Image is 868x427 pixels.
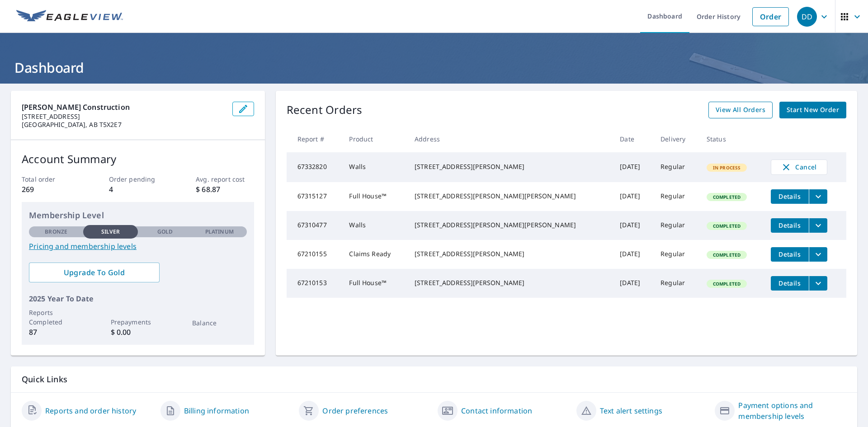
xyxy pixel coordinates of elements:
a: Billing information [184,405,249,416]
td: Full House™ [342,269,407,298]
button: filesDropdownBtn-67210155 [809,247,827,262]
th: Product [342,126,407,152]
td: Regular [653,182,699,211]
p: $ 68.87 [196,184,254,195]
td: Regular [653,152,699,182]
td: 67315127 [287,182,342,211]
div: DD [797,7,817,27]
a: Pricing and membership levels [29,241,247,252]
span: Completed [708,223,746,229]
td: Full House™ [342,182,407,211]
p: [STREET_ADDRESS] [22,113,225,121]
td: 67210153 [287,269,342,298]
p: 269 [22,184,80,195]
td: [DATE] [613,182,653,211]
td: 67332820 [287,152,342,182]
p: Bronze [45,228,67,236]
span: In Process [708,164,746,171]
span: Cancel [780,162,818,173]
span: Start New Order [787,104,839,116]
a: Start New Order [779,102,846,118]
p: Order pending [109,174,167,184]
th: Status [699,126,764,152]
button: detailsBtn-67210153 [771,276,809,291]
th: Delivery [653,126,699,152]
p: 87 [29,327,83,338]
button: filesDropdownBtn-67315127 [809,189,827,204]
div: [STREET_ADDRESS][PERSON_NAME] [415,278,605,287]
a: View All Orders [708,102,773,118]
span: Details [776,250,803,258]
td: Claims Ready [342,240,407,269]
a: Order preferences [322,405,388,416]
td: Regular [653,240,699,269]
a: Contact information [461,405,532,416]
td: Walls [342,152,407,182]
span: Completed [708,281,746,287]
td: [DATE] [613,152,653,182]
p: [GEOGRAPHIC_DATA], AB T5X2E7 [22,121,225,129]
a: Reports and order history [45,405,136,416]
td: Regular [653,211,699,240]
p: Reports Completed [29,308,83,327]
h1: Dashboard [11,58,857,77]
td: Walls [342,211,407,240]
p: Balance [192,318,246,328]
div: [STREET_ADDRESS][PERSON_NAME] [415,162,605,171]
p: Platinum [205,228,234,236]
p: Avg. report cost [196,174,254,184]
div: [STREET_ADDRESS][PERSON_NAME][PERSON_NAME] [415,221,605,230]
button: detailsBtn-67210155 [771,247,809,262]
p: $ 0.00 [111,327,165,338]
button: Cancel [771,160,827,175]
span: Details [776,279,803,287]
td: 67310477 [287,211,342,240]
button: filesDropdownBtn-67310477 [809,218,827,233]
button: detailsBtn-67315127 [771,189,809,204]
a: Text alert settings [600,405,662,416]
p: Membership Level [29,209,247,221]
th: Address [407,126,613,152]
p: 2025 Year To Date [29,293,247,304]
p: Account Summary [22,151,254,167]
p: Silver [101,228,120,236]
p: Quick Links [22,374,846,385]
p: Total order [22,174,80,184]
p: Recent Orders [287,102,363,118]
td: [DATE] [613,211,653,240]
th: Date [613,126,653,152]
th: Report # [287,126,342,152]
span: Completed [708,252,746,258]
span: View All Orders [716,104,765,116]
p: Gold [157,228,173,236]
button: detailsBtn-67310477 [771,218,809,233]
button: filesDropdownBtn-67210153 [809,276,827,291]
a: Upgrade To Gold [29,263,160,282]
span: Upgrade To Gold [36,267,152,277]
p: Prepayments [111,317,165,327]
p: [PERSON_NAME] Construction [22,102,225,113]
img: EV Logo [16,10,123,23]
span: Details [776,221,803,230]
p: 4 [109,184,167,195]
span: Details [776,192,803,201]
div: [STREET_ADDRESS][PERSON_NAME] [415,249,605,258]
td: [DATE] [613,240,653,269]
td: Regular [653,269,699,298]
a: Order [752,7,789,26]
td: 67210155 [287,240,342,269]
div: [STREET_ADDRESS][PERSON_NAME][PERSON_NAME] [415,192,605,201]
span: Completed [708,194,746,200]
td: [DATE] [613,269,653,298]
a: Payment options and membership levels [738,400,846,422]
